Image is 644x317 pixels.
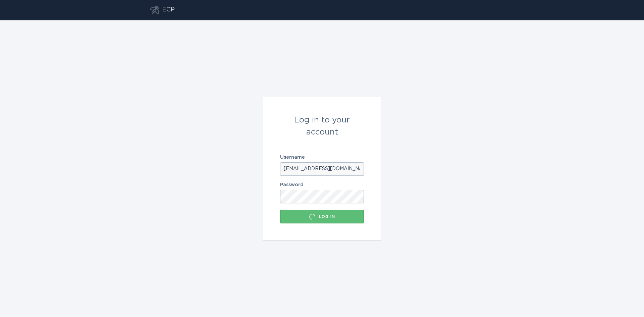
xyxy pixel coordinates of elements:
button: Log in [280,210,364,223]
div: Log in to your account [280,114,364,138]
div: ECP [162,6,175,14]
div: Loading [309,213,316,220]
label: Username [280,155,364,160]
div: Log in [283,213,361,220]
button: Go to dashboard [150,6,159,14]
label: Password [280,182,364,187]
